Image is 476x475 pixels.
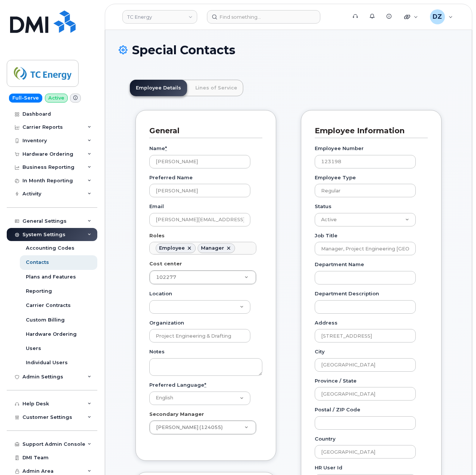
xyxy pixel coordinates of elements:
h1: Special Contacts [119,43,458,57]
a: [PERSON_NAME] (124055) [150,421,256,434]
label: Name [149,145,167,152]
label: Employee Type [315,174,356,181]
label: Notes [149,348,165,355]
label: Roles [149,232,165,239]
a: Employee Details [130,80,187,96]
label: Employee Number [315,145,364,152]
label: Country [315,435,336,442]
label: Department Description [315,290,379,297]
label: Location [149,290,172,297]
label: Preferred Name [149,174,193,181]
div: Employee [159,245,185,251]
abbr: required [204,382,206,388]
label: Province / State [315,377,357,384]
abbr: required [165,145,167,151]
label: Department Name [315,261,364,268]
label: Job Title [315,232,338,239]
h3: General [149,126,257,136]
a: Lines of Service [189,80,243,96]
label: Preferred Language [149,381,206,389]
label: Secondary Manager [149,411,204,418]
label: Email [149,203,164,210]
span: 102277 [156,274,176,280]
label: HR user id [315,464,342,471]
span: [PERSON_NAME] (124055) [152,424,223,431]
label: Status [315,203,332,210]
label: Address [315,319,338,326]
div: Manager [201,245,224,251]
h3: Employee Information [315,126,422,136]
label: City [315,348,325,355]
label: Organization [149,319,184,326]
a: 102277 [150,271,256,284]
label: Cost center [149,260,182,267]
label: Postal / ZIP Code [315,406,360,413]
